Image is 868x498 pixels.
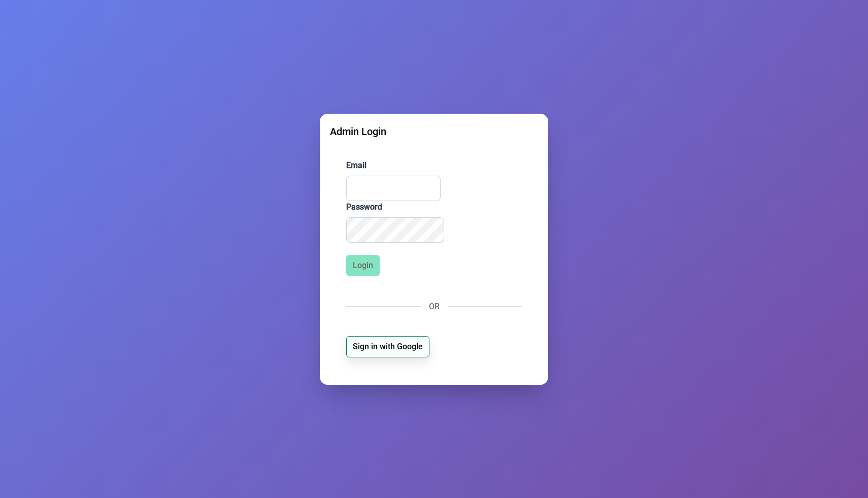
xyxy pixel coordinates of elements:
label: Email [346,159,522,172]
button: Login [346,255,380,276]
span: Sign in with Google [353,341,423,353]
label: Password [346,201,522,213]
span: Login [353,259,373,272]
div: Admin Login [330,124,538,139]
div: OR [346,301,522,313]
button: Sign in with Google [346,336,429,357]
